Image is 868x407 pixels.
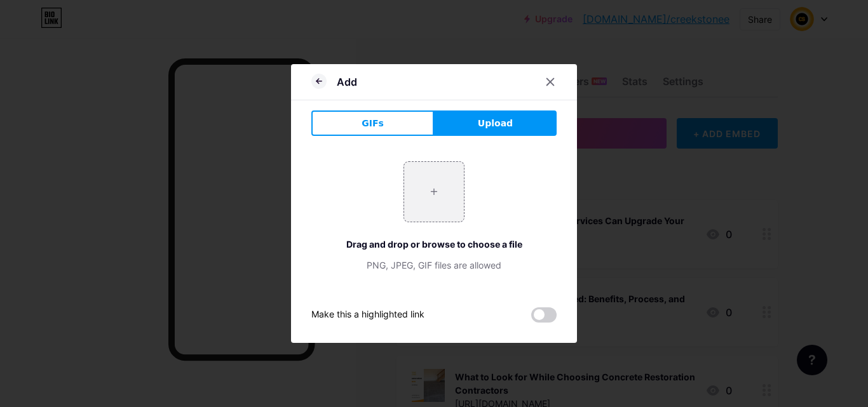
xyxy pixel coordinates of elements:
div: PNG, JPEG, GIF files are allowed [311,258,557,272]
div: Add [337,74,357,90]
button: GIFs [311,110,434,136]
span: Upload [478,117,513,130]
button: Upload [434,110,557,136]
span: GIFs [362,117,384,130]
div: Drag and drop or browse to choose a file [311,237,557,251]
div: Make this a highlighted link [311,307,424,323]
